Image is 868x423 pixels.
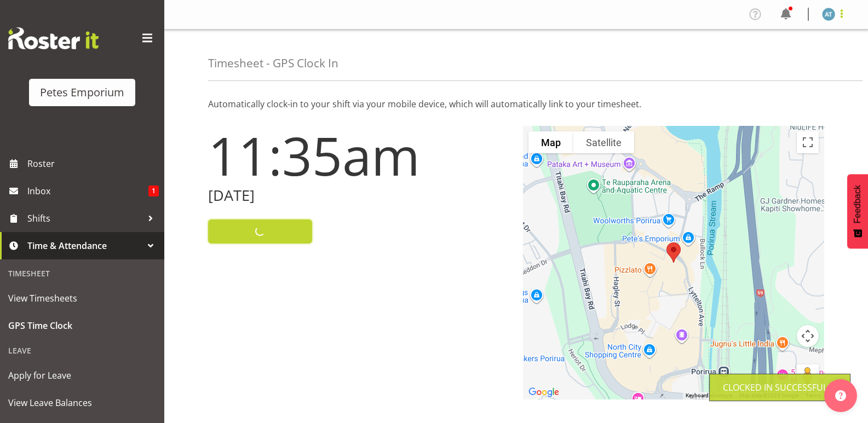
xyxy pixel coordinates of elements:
button: Toggle fullscreen view [797,131,819,153]
p: Automatically clock-in to your shift via your mobile device, which will automatically link to you... [208,97,824,111]
a: View Leave Balances [3,389,162,416]
button: Drag Pegman onto the map to open Street View [797,364,819,386]
button: Keyboard shortcuts [686,392,733,399]
span: Inbox [27,183,148,199]
a: Apply for Leave [3,362,162,389]
span: View Timesheets [8,290,156,306]
button: Feedback - Show survey [847,174,868,248]
a: View Timesheets [3,285,162,312]
button: Map camera controls [797,325,819,347]
img: help-xxl-2.png [835,390,846,401]
span: Roster [27,155,159,172]
span: GPS Time Clock [8,317,156,334]
span: Time & Attendance [27,237,142,254]
img: Rosterit website logo [8,27,99,49]
span: View Leave Balances [8,395,156,411]
img: alex-micheal-taniwha5364.jpg [822,8,835,21]
h4: Timesheet - GPS Clock In [208,57,338,69]
a: Open this area in Google Maps (opens a new window) [526,385,562,399]
a: GPS Time Clock [3,312,162,339]
button: Show satellite imagery [573,131,634,153]
div: Leave [3,339,162,362]
div: Clocked in Successfully [723,381,837,394]
div: Timesheet [3,262,162,285]
span: Apply for Leave [8,367,156,384]
span: Feedback [853,185,863,223]
span: 1 [148,186,159,196]
img: Google [526,385,562,399]
div: Petes Emporium [40,84,124,101]
h1: 11:35am [208,126,510,185]
h2: [DATE] [208,187,510,204]
span: Shifts [27,210,142,227]
button: Show street map [528,131,573,153]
